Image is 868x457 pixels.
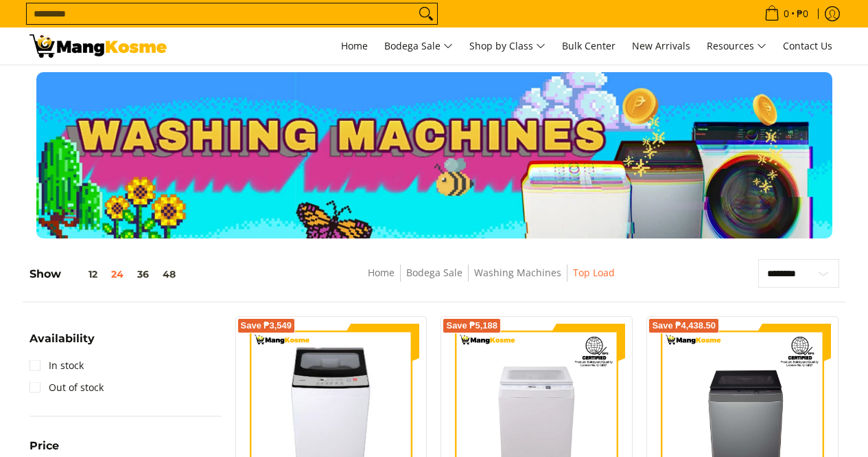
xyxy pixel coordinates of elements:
[760,6,812,21] span: •
[241,322,292,330] span: Save ₱3,549
[156,269,183,280] button: 48
[384,38,453,55] span: Bodega Sale
[469,38,546,55] span: Shop by Class
[707,38,766,55] span: Resources
[30,34,167,58] img: Washing Machines l Mang Kosme: Home Appliances Warehouse Sale Partner Top Load
[782,9,791,19] span: 0
[555,27,622,65] a: Bulk Center
[30,333,95,355] summary: Open
[30,377,104,399] a: Out of stock
[632,39,690,52] span: New Arrivals
[30,441,59,452] span: Price
[377,27,460,65] a: Bodega Sale
[30,355,84,377] a: In stock
[783,39,832,52] span: Contact Us
[334,27,375,65] a: Home
[273,265,710,296] nav: Breadcrumbs
[30,333,95,344] span: Availability
[795,9,810,19] span: ₱0
[573,265,615,282] span: Top Load
[180,27,839,65] nav: Main Menu
[61,269,104,280] button: 12
[130,269,156,280] button: 36
[462,27,552,65] a: Shop by Class
[104,269,130,280] button: 24
[406,266,462,279] a: Bodega Sale
[562,39,615,52] span: Bulk Center
[776,27,839,65] a: Contact Us
[625,27,697,65] a: New Arrivals
[341,39,368,52] span: Home
[446,322,497,330] span: Save ₱5,188
[30,267,183,281] h5: Show
[700,27,773,65] a: Resources
[474,266,561,279] a: Washing Machines
[368,266,395,279] a: Home
[652,322,716,330] span: Save ₱4,438.50
[415,3,437,24] button: Search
